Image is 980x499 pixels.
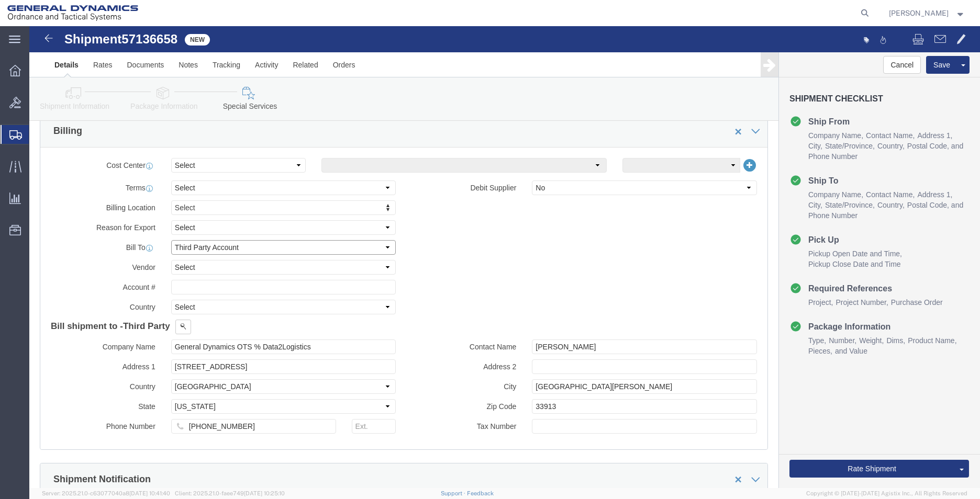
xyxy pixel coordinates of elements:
span: [DATE] 10:41:40 [129,490,170,496]
a: Support [441,490,467,496]
span: [DATE] 10:25:10 [244,490,285,496]
span: Copyright © [DATE]-[DATE] Agistix Inc., All Rights Reserved [806,489,967,498]
img: logo [7,5,138,21]
a: Feedback [467,490,494,496]
span: Server: 2025.21.0-c63077040a8 [42,490,170,496]
span: LaShirl Montgomery [889,7,949,19]
span: Client: 2025.21.0-faee749 [175,490,285,496]
button: [PERSON_NAME] [888,7,966,19]
iframe: FS Legacy Container [29,26,980,488]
